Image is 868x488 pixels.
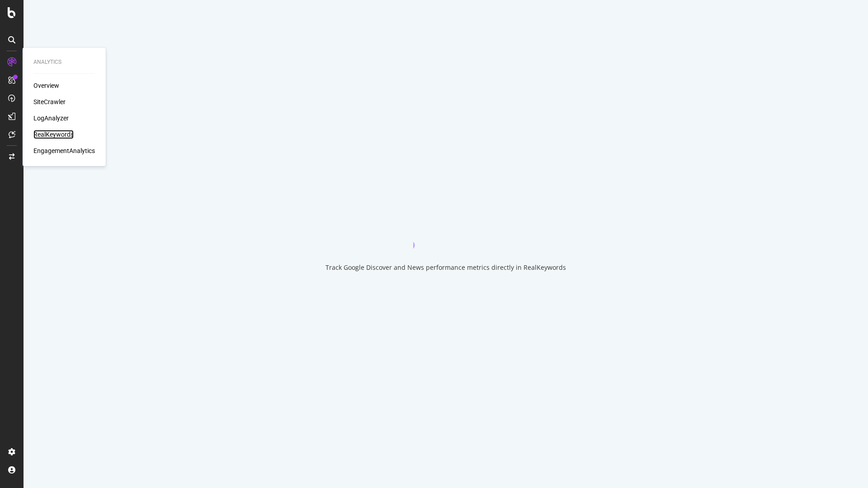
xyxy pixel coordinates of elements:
div: animation [413,216,478,249]
a: LogAnalyzer [33,114,69,123]
a: SiteCrawler [33,97,66,106]
a: RealKeywords [33,130,74,139]
a: Overview [33,81,59,90]
div: Analytics [33,58,95,66]
div: Track Google Discover and News performance metrics directly in RealKeywords [325,263,566,272]
a: EngagementAnalytics [33,146,95,155]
